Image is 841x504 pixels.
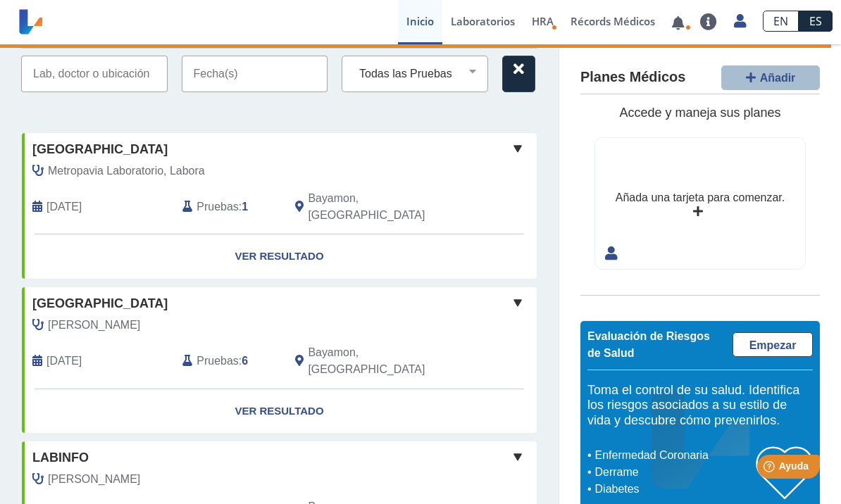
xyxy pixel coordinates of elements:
[799,11,833,32] a: ES
[308,190,462,224] span: Bayamon, PR
[308,344,462,378] span: Bayamon, PR
[580,69,685,86] h4: Planes Médicos
[22,234,537,279] a: Ver Resultado
[587,383,813,429] h5: Toma el control de su salud. Identifica los riesgos asociados a su estilo de vida y descubre cómo...
[48,471,140,488] span: Mansilla, Paola
[32,140,168,159] span: [GEOGRAPHIC_DATA]
[21,56,168,92] input: Lab, doctor o ubicación
[32,294,168,313] span: [GEOGRAPHIC_DATA]
[733,332,813,357] a: Empezar
[46,199,82,215] span: 2022-01-29
[760,72,796,84] span: Añadir
[721,65,820,90] button: Añadir
[197,199,238,215] span: Pruebas
[532,14,554,28] span: HRA
[182,56,328,92] input: Fecha(s)
[716,449,826,489] iframe: Help widget launcher
[242,355,248,367] b: 6
[32,448,89,467] span: labinfo
[591,447,756,464] li: Enfermedad Coronaria
[48,163,205,179] span: Metropavia Laboratorio, Labora
[619,106,780,120] span: Accede y maneja sus planes
[616,189,785,206] div: Añada una tarjeta para comenzar.
[749,339,797,351] span: Empezar
[587,330,710,359] span: Evaluación de Riesgos de Salud
[46,353,82,370] span: 2021-10-30
[172,344,285,378] div: :
[591,481,756,498] li: Diabetes
[172,190,285,224] div: :
[48,317,140,334] span: Mansilla, Paola
[591,464,756,481] li: Derrame
[197,353,238,370] span: Pruebas
[763,11,799,32] a: EN
[242,201,248,213] b: 1
[22,389,537,434] a: Ver Resultado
